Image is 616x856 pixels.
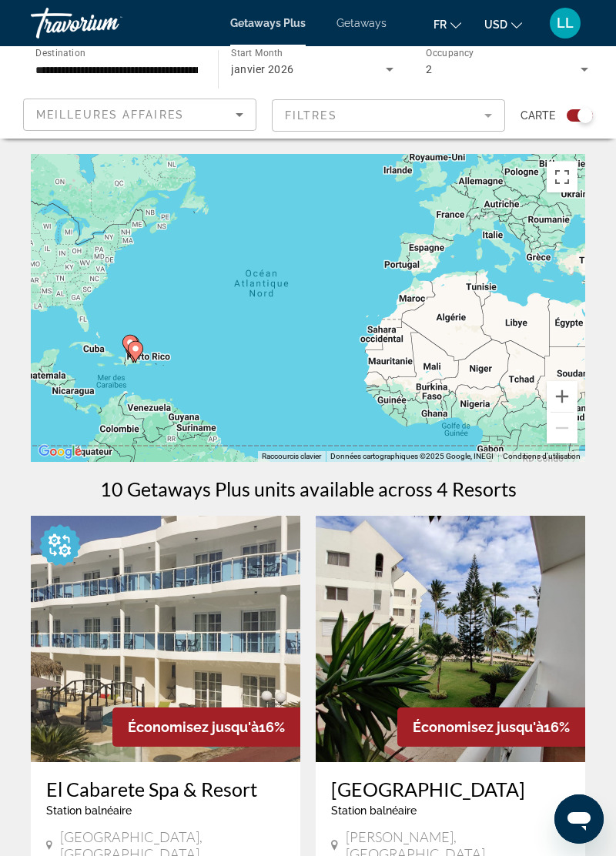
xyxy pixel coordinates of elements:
button: Passer en plein écran [547,162,577,192]
span: Station balnéaire [46,804,132,817]
h1: 10 Getaways Plus units available across 4 Resorts [100,477,517,500]
button: Zoom arrière [547,413,577,443]
span: Économisez jusqu'à [128,719,259,735]
a: Conditions d'utilisation (s'ouvre dans un nouvel onglet) [503,452,581,460]
a: Travorium [31,3,185,43]
button: Filter [272,99,505,132]
button: Zoom avant [547,381,577,412]
a: El Cabarete Spa & Resort [46,777,285,801]
button: Change language [434,13,461,35]
span: Meilleures affaires [36,109,184,121]
span: Occupancy [426,48,474,59]
span: Carte [521,105,555,126]
mat-select: Sort by [36,105,243,124]
span: 2 [426,63,432,75]
img: 3930E01X.jpg [316,516,585,762]
a: Getaways Plus [230,17,306,29]
div: 16% [112,707,300,747]
a: [GEOGRAPHIC_DATA] [331,777,570,801]
span: Station balnéaire [331,804,417,817]
span: Destination [35,47,85,58]
img: Google [35,442,85,462]
span: Économisez jusqu'à [413,719,544,735]
div: 16% [397,707,585,747]
span: LL [557,15,574,31]
img: D826E01X.jpg [31,516,300,762]
iframe: Bouton de lancement de la fenêtre de messagerie [554,794,604,844]
button: Change currency [484,13,522,35]
span: Données cartographiques ©2025 Google, INEGI [330,452,494,460]
span: Start Month [231,48,283,59]
button: Raccourcis clavier [262,451,321,462]
span: USD [484,18,507,31]
span: janvier 2026 [231,63,293,75]
span: fr [434,18,447,31]
button: User Menu [545,7,585,39]
a: Ouvrir cette zone dans Google Maps (dans une nouvelle fenêtre) [35,442,85,462]
a: Getaways [336,17,387,29]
